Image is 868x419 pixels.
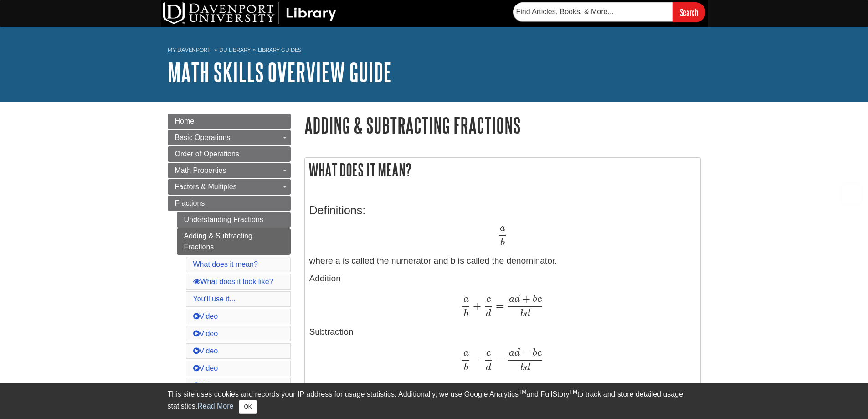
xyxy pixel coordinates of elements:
[513,2,673,21] input: Find Articles, Books, & More...
[175,134,231,141] span: Basic Operations
[471,300,481,312] span: +
[193,278,273,285] a: What does it look like?
[537,294,542,304] span: c
[163,2,336,24] img: DU Library
[837,188,866,200] a: Back to Top
[175,183,237,191] span: Factors & Multiples
[309,226,696,268] p: where a is called the numerator and b is called the denominator.
[486,362,491,372] span: d
[258,47,301,53] a: Library Guides
[168,46,210,54] a: My Davenport
[193,260,258,268] a: What does it mean?
[486,309,491,319] span: d
[168,146,291,162] a: Order of Operations
[177,228,291,255] a: Adding & Subtracting Fractions
[175,150,239,158] span: Order of Operations
[513,2,705,22] form: Searches DU Library's articles, books, and more
[493,353,504,365] span: =
[509,348,514,358] span: a
[168,58,392,86] a: Math Skills Overview Guide
[193,364,218,372] a: Video
[193,330,218,337] a: Video
[309,204,696,217] h3: Definitions:
[168,179,291,195] a: Factors & Multiples
[500,223,505,233] span: a
[493,300,504,312] span: =
[520,346,530,358] span: −
[514,294,520,304] span: d
[168,114,291,129] a: Home
[304,114,701,137] h1: Adding & Subtracting Fractions
[520,292,530,305] span: +
[168,130,291,145] a: Basic Operations
[239,400,257,414] button: Close
[520,309,525,319] span: b
[500,238,505,248] span: b
[197,402,233,410] a: Read More
[463,294,469,304] span: a
[673,2,705,22] input: Search
[309,272,696,392] p: Addition Subtraction
[219,47,251,53] a: DU Library
[514,348,520,358] span: d
[175,166,226,174] span: Math Properties
[193,382,218,389] a: Video
[464,362,468,372] span: b
[525,309,530,319] span: d
[486,348,491,358] span: c
[471,353,481,365] span: −
[168,44,701,58] nav: breadcrumb
[168,389,701,414] div: This site uses cookies and records your IP address for usage statistics. Additionally, we use Goo...
[193,347,218,355] a: Video
[305,158,700,182] h2: What does it mean?
[530,348,537,358] span: b
[530,294,537,304] span: b
[168,163,291,178] a: Math Properties
[463,348,469,358] span: a
[570,389,577,395] sup: TM
[520,362,525,372] span: b
[525,362,530,372] span: d
[175,117,195,125] span: Home
[193,295,236,303] a: You'll use it...
[177,212,291,228] a: Understanding Fractions
[537,348,542,358] span: c
[464,309,468,319] span: b
[193,312,218,320] a: Video
[486,294,491,304] span: c
[509,294,514,304] span: a
[175,199,205,207] span: Fractions
[519,389,526,395] sup: TM
[168,196,291,211] a: Fractions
